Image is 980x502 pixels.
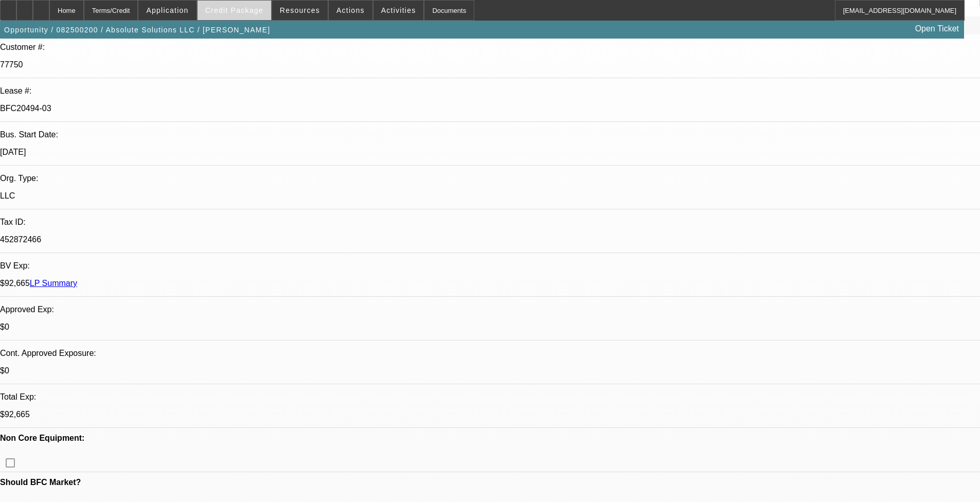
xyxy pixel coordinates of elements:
span: Application [146,6,188,14]
button: Actions [329,1,372,20]
button: Credit Package [198,1,271,20]
span: Opportunity / 082500200 / Absolute Solutions LLC / [PERSON_NAME] [4,26,270,34]
a: LP Summary [30,279,77,288]
a: Open Ticket [911,20,963,38]
span: Actions [336,6,365,14]
button: Resources [272,1,328,20]
span: Resources [280,6,320,14]
span: Activities [381,6,416,14]
button: Application [138,1,196,20]
span: Credit Package [205,6,263,14]
button: Activities [373,1,424,20]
